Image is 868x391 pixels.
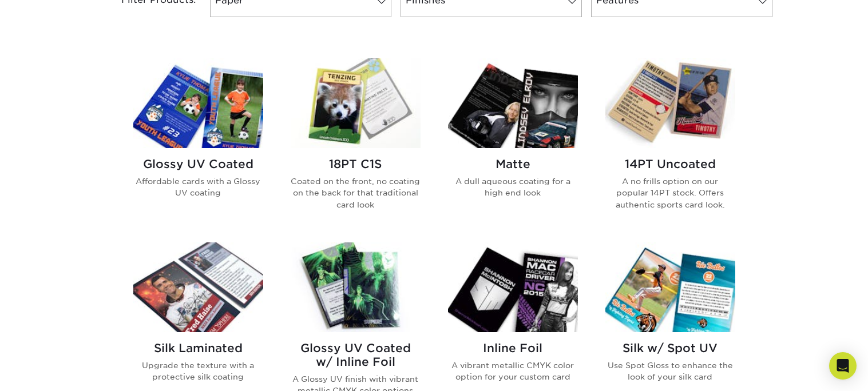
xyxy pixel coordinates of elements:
[448,341,578,355] h2: Inline Foil
[605,175,735,210] p: A no frills option on our popular 14PT stock. Offers authentic sports card look.
[448,242,578,332] img: Inline Foil Trading Cards
[605,58,735,148] img: 14PT Uncoated Trading Cards
[448,175,578,199] p: A dull aqueous coating for a high end look
[448,58,578,229] a: Matte Trading Cards Matte A dull aqueous coating for a high end look
[133,58,263,229] a: Glossy UV Coated Trading Cards Glossy UV Coated Affordable cards with a Glossy UV coating
[829,352,857,380] div: Open Intercom Messenger
[291,341,421,369] h2: Glossy UV Coated w/ Inline Foil
[133,360,263,383] p: Upgrade the texture with a protective silk coating
[605,341,735,355] h2: Silk w/ Spot UV
[448,58,578,148] img: Matte Trading Cards
[133,157,263,171] h2: Glossy UV Coated
[291,157,421,171] h2: 18PT C1S
[133,341,263,355] h2: Silk Laminated
[133,242,263,332] img: Silk Laminated Trading Cards
[605,360,735,383] p: Use Spot Gloss to enhance the look of your silk card
[133,58,263,148] img: Glossy UV Coated Trading Cards
[133,175,263,199] p: Affordable cards with a Glossy UV coating
[448,360,578,383] p: A vibrant metallic CMYK color option for your custom card
[448,157,578,171] h2: Matte
[605,157,735,171] h2: 14PT Uncoated
[605,58,735,229] a: 14PT Uncoated Trading Cards 14PT Uncoated A no frills option on our popular 14PT stock. Offers au...
[291,175,421,210] p: Coated on the front, no coating on the back for that traditional card look
[291,58,421,229] a: 18PT C1S Trading Cards 18PT C1S Coated on the front, no coating on the back for that traditional ...
[291,242,421,332] img: Glossy UV Coated w/ Inline Foil Trading Cards
[291,58,421,148] img: 18PT C1S Trading Cards
[605,242,735,332] img: Silk w/ Spot UV Trading Cards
